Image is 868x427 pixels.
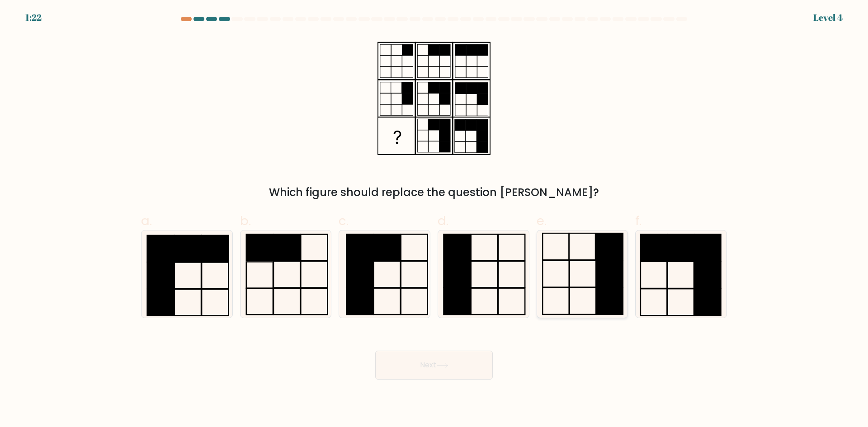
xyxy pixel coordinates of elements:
span: e. [537,212,547,230]
button: Next [375,351,493,380]
div: Which figure should replace the question [PERSON_NAME]? [146,184,722,201]
div: Level 4 [813,11,843,24]
span: d. [438,212,448,230]
span: c. [339,212,349,230]
span: a. [141,212,152,230]
span: f. [635,212,642,230]
span: b. [240,212,251,230]
div: 1:22 [25,11,42,24]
